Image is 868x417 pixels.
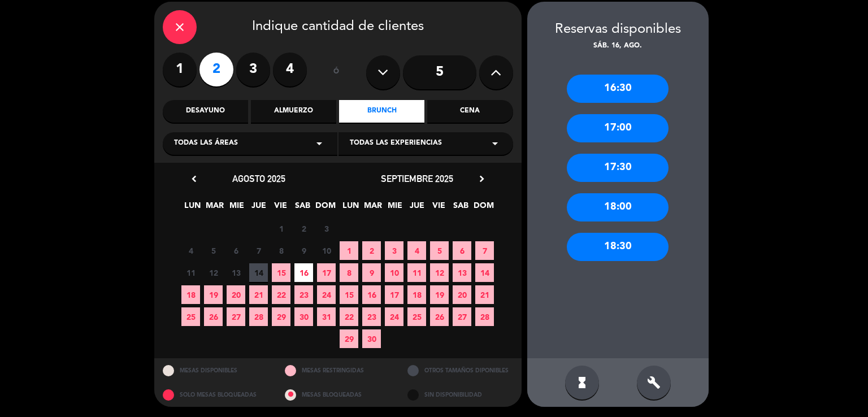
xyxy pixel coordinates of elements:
div: sáb. 16, ago. [527,41,709,52]
span: 25 [407,307,426,326]
span: 3 [385,241,403,260]
span: septiembre 2025 [381,173,453,184]
span: 3 [317,219,336,238]
div: OTROS TAMAÑOS DIPONIBLES [399,358,522,383]
span: Todas las experiencias [350,138,442,149]
span: JUE [407,199,426,218]
span: JUE [249,199,268,218]
span: 26 [430,307,449,326]
span: 2 [294,219,313,238]
span: 13 [227,263,245,282]
span: 23 [362,307,381,326]
span: 7 [475,241,494,260]
span: MIE [227,199,246,218]
span: 30 [294,307,313,326]
span: 13 [453,263,471,282]
span: 29 [340,329,358,348]
div: 18:00 [567,193,669,221]
span: 7 [249,241,268,260]
span: MAR [363,199,382,218]
div: 17:30 [567,154,669,182]
div: Indique cantidad de clientes [163,10,513,44]
span: 10 [385,263,403,282]
span: DOM [315,199,334,218]
span: 6 [453,241,471,260]
div: ó [318,53,355,92]
span: 20 [227,285,245,304]
span: 27 [453,307,471,326]
span: 24 [317,285,336,304]
span: 11 [407,263,426,282]
span: DOM [474,199,492,218]
span: 1 [272,219,290,238]
span: MAR [205,199,224,218]
span: MIE [385,199,404,218]
span: 23 [294,285,313,304]
span: 20 [453,285,471,304]
span: LUN [341,199,360,218]
label: 2 [199,53,233,86]
div: Reservas disponibles [527,19,709,41]
i: chevron_right [476,173,488,185]
span: 9 [294,241,313,260]
span: 18 [181,285,200,304]
div: SOLO MESAS BLOQUEADAS [154,383,277,407]
span: 26 [204,307,223,326]
i: arrow_drop_down [488,137,502,150]
div: 17:00 [567,114,669,142]
span: 16 [294,263,313,282]
span: 29 [272,307,290,326]
i: arrow_drop_down [313,137,326,150]
span: 1 [340,241,358,260]
span: 22 [340,307,358,326]
span: 6 [227,241,245,260]
span: Todas las áreas [174,138,238,149]
span: 5 [430,241,449,260]
span: 19 [430,285,449,304]
i: hourglass_full [575,376,589,389]
span: 22 [272,285,290,304]
span: 17 [385,285,403,304]
span: 15 [272,263,290,282]
span: 21 [249,285,268,304]
span: 24 [385,307,403,326]
span: 2 [362,241,381,260]
span: 5 [204,241,223,260]
div: MESAS DISPONIBLES [154,358,277,383]
span: VIE [271,199,290,218]
span: SAB [293,199,312,218]
label: 3 [236,53,270,86]
span: 8 [340,263,358,282]
i: close [173,20,186,34]
span: 12 [430,263,449,282]
span: 25 [181,307,200,326]
span: 27 [227,307,245,326]
div: Cena [427,100,513,123]
span: 9 [362,263,381,282]
span: 17 [317,263,336,282]
label: 1 [163,53,197,86]
span: 14 [475,263,494,282]
label: 4 [273,53,307,86]
span: 4 [181,241,200,260]
span: 4 [407,241,426,260]
div: SIN DISPONIBILIDAD [399,383,522,407]
span: 19 [204,285,223,304]
span: 18 [407,285,426,304]
span: 21 [475,285,494,304]
span: SAB [452,199,470,218]
span: agosto 2025 [232,173,285,184]
span: VIE [429,199,448,218]
div: Desayuno [163,100,248,123]
div: Brunch [339,100,424,123]
div: MESAS RESTRINGIDAS [276,358,399,383]
div: 16:30 [567,75,669,103]
span: LUN [183,199,202,218]
span: 14 [249,263,268,282]
span: 16 [362,285,381,304]
i: build [647,376,661,389]
span: 8 [272,241,290,260]
span: 10 [317,241,336,260]
span: 30 [362,329,381,348]
span: 28 [475,307,494,326]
